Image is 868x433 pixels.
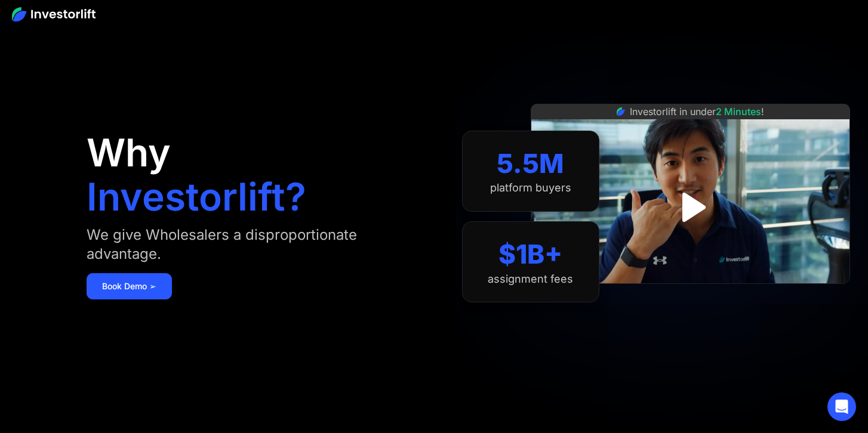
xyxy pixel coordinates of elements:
div: Open Intercom Messenger [827,392,856,421]
h1: Investorlift? [87,178,306,216]
div: platform buyers [490,181,571,194]
div: assignment fees [488,273,573,286]
h1: Why [87,134,171,172]
a: Book Demo ➢ [87,273,172,299]
a: open lightbox [664,181,717,234]
div: $1B+ [498,239,562,270]
iframe: Customer reviews powered by Trustpilot [601,290,780,304]
div: Investorlift in under ! [630,104,764,119]
span: 2 Minutes [716,106,761,117]
div: 5.5M [497,148,564,180]
div: We give Wholesalers a disproportionate advantage. [87,225,396,264]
